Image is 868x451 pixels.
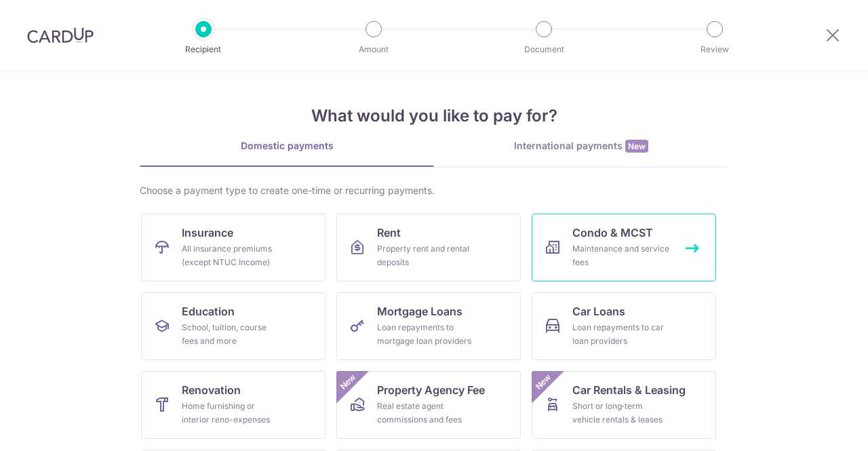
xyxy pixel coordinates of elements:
[141,292,325,360] a: EducationSchool, tuition, course fees and more
[336,371,521,439] a: Property Agency FeeReal estate agent commissions and feesNew
[572,242,670,269] div: Maintenance and service fees
[494,43,594,56] p: Document
[140,104,728,128] h4: What would you like to pay for?
[377,303,462,319] span: Mortgage Loans
[31,9,58,22] span: Help
[336,214,521,281] a: RentProperty rent and rental deposits
[182,303,235,319] span: Education
[182,242,279,269] div: All insurance premiums (except NTUC Income)
[182,321,279,348] div: School, tuition, course fees and more
[625,140,648,153] span: New
[140,139,434,153] div: Domestic payments
[532,214,716,281] a: Condo & MCSTMaintenance and service fees
[572,303,625,319] span: Car Loans
[182,399,279,427] div: Home furnishing or interior reno-expenses
[377,382,485,398] span: Property Agency Fee
[532,371,716,439] a: Car Rentals & LeasingShort or long‑term vehicle rentals & leasesNew
[323,43,424,56] p: Amount
[336,292,521,360] a: Mortgage LoansLoan repayments to mortgage loan providers
[665,43,765,56] p: Review
[377,321,475,348] div: Loan repayments to mortgage loan providers
[377,242,475,269] div: Property rent and rental deposits
[532,371,555,393] span: New
[434,139,728,153] div: International payments
[141,371,325,439] a: RenovationHome furnishing or interior reno-expenses
[337,371,359,393] span: New
[182,382,241,398] span: Renovation
[141,214,325,281] a: InsuranceAll insurance premiums (except NTUC Income)
[532,292,716,360] a: Car LoansLoan repayments to car loan providers
[572,382,686,398] span: Car Rentals & Leasing
[572,224,653,241] span: Condo & MCST
[182,224,233,241] span: Insurance
[153,43,254,56] p: Recipient
[572,321,670,348] div: Loan repayments to car loan providers
[27,27,94,43] img: CardUp
[377,399,475,427] div: Real estate agent commissions and fees
[377,224,401,241] span: Rent
[140,184,728,197] div: Choose a payment type to create one-time or recurring payments.
[572,399,670,427] div: Short or long‑term vehicle rentals & leases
